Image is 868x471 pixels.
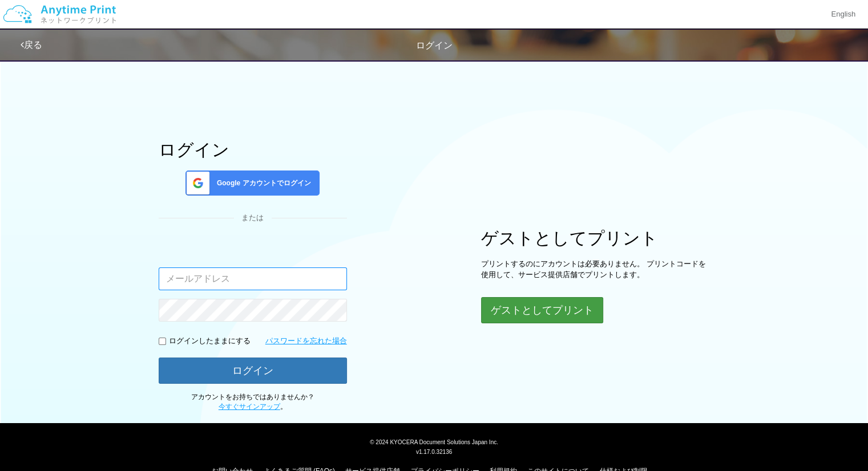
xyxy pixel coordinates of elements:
[416,448,452,455] span: v1.17.0.32136
[159,392,347,412] p: アカウントをお持ちではありませんか？
[159,213,347,224] div: または
[212,178,311,188] span: Google アカウントでログイン
[265,336,347,347] a: パスワードを忘れた場合
[219,403,287,411] span: 。
[169,336,251,347] p: ログインしたままにする
[370,438,498,445] span: © 2024 KYOCERA Document Solutions Japan Inc.
[416,40,453,50] span: ログイン
[159,267,347,290] input: メールアドレス
[159,140,347,159] h1: ログイン
[481,297,603,323] button: ゲストとしてプリント
[481,229,709,247] h1: ゲストとしてプリント
[481,259,709,280] p: プリントするのにアカウントは必要ありません。 プリントコードを使用して、サービス提供店舗でプリントします。
[159,358,347,384] button: ログイン
[21,40,42,50] a: 戻る
[219,403,280,411] a: 今すぐサインアップ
